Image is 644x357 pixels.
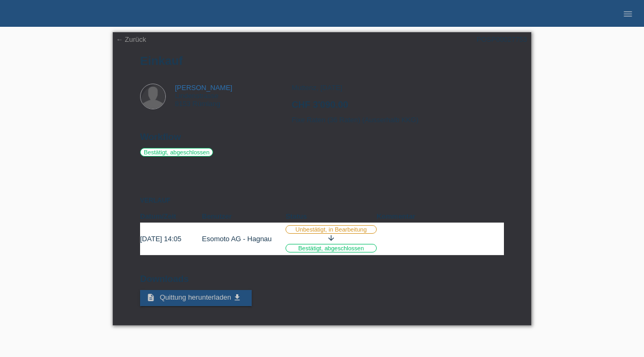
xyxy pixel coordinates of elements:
td: Esomoto AG - Hagnau [202,223,286,255]
label: Bestätigt, abgeschlossen [286,244,377,252]
i: menu [623,9,633,19]
th: Kommentar [377,210,504,223]
th: Benutzer [202,210,286,223]
th: Datum/Zeit [140,210,202,223]
a: menu [617,10,639,17]
span: Quittung herunterladen [160,293,231,301]
div: Lindenstrasse 8153 Rümlang [175,84,232,108]
div: POSP00027753 [477,35,527,43]
div: Muttenz, [DATE] Fixe Raten (36 Raten) (Ausserhalb KKG) [291,84,503,132]
i: arrow_downward [327,234,335,242]
th: Status [286,210,377,223]
h1: Einkauf [140,54,504,68]
h2: Workflow [140,132,504,148]
label: Bestätigt, abgeschlossen [140,148,213,157]
label: Unbestätigt, in Bearbeitung [286,225,377,234]
a: [PERSON_NAME] [175,84,232,92]
h2: CHF 3'090.00 [291,100,503,116]
h3: Verlauf [140,197,504,205]
i: description [147,293,155,302]
td: [DATE] 14:05 [140,223,202,255]
h2: Downloads [140,274,504,290]
i: get_app [233,293,241,302]
a: ← Zurück [116,35,146,43]
a: description Quittung herunterladen get_app [140,290,252,306]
